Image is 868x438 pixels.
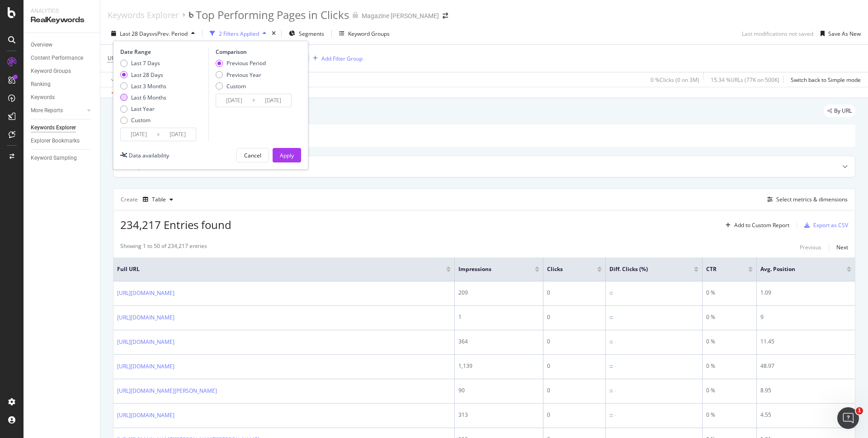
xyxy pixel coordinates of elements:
div: 0 [547,289,602,297]
div: 0 [547,411,602,419]
div: Apply [280,152,294,159]
div: Keywords [31,93,55,102]
a: Keyword Sampling [31,153,94,163]
div: Cancel [244,152,261,159]
a: Content Performance [31,53,94,63]
div: RealKeywords [31,15,93,25]
div: Analytics [31,7,93,15]
div: 0 [547,386,602,395]
a: Overview [31,40,94,50]
img: Equal [609,341,613,343]
button: Apply [108,72,134,87]
img: Equal [609,365,613,368]
div: Last Year [131,105,155,113]
div: legacy label [824,105,855,117]
div: - [615,338,617,346]
div: 364 [458,338,539,346]
a: Explorer Bookmarks [31,136,94,146]
div: 0 [547,338,602,346]
button: Segments [285,26,328,41]
div: Last 6 Months [120,94,166,101]
div: times [270,29,278,38]
div: Last 3 Months [120,82,166,90]
span: Avg. Position [760,265,833,273]
div: Last 28 Days [131,71,163,79]
div: 0 [547,313,602,321]
div: 0 % [706,362,753,370]
button: 2 Filters Applied [206,26,270,41]
button: Apply [273,148,301,162]
a: Keywords [31,93,94,102]
div: arrow-right-arrow-left [443,13,448,19]
div: Data availability [129,152,169,159]
div: 1 [458,313,539,321]
div: Magazine [PERSON_NAME] [362,11,439,20]
div: Create [121,192,177,207]
div: 0 % [706,338,753,346]
span: Segments [299,30,324,38]
div: 0 % Clicks ( 0 on 3M ) [651,76,699,84]
div: 0 % [706,289,753,297]
div: 0 % [706,411,753,419]
div: Date Range [120,48,206,56]
a: [URL][DOMAIN_NAME] [117,362,175,371]
div: Previous Year [226,71,261,79]
button: Last 28 DaysvsPrev. Period [108,26,198,41]
div: Keywords Explorer [31,123,76,133]
div: Next [836,243,848,251]
div: - [615,411,617,419]
div: 209 [458,289,539,297]
button: Add Filter Group [309,53,363,64]
div: 2 Filters Applied [219,30,259,38]
div: Add to Custom Report [734,223,789,228]
button: Previous [800,242,821,253]
img: Equal [609,390,613,392]
input: End Date [160,128,196,141]
div: - [615,289,617,297]
img: Equal [609,414,613,417]
button: Export as CSV [801,218,848,233]
div: 48.97 [760,362,851,370]
div: 4.55 [760,411,851,419]
input: End Date [255,94,291,107]
button: Cancel [236,148,269,162]
div: 0 % [706,386,753,395]
div: Switch back to Simple mode [791,76,861,84]
div: 1.09 [760,289,851,297]
div: Save As New [828,30,861,38]
button: Table [139,192,177,207]
div: Export as CSV [813,221,848,229]
span: Diff. Clicks (%) [609,265,680,273]
div: More Reports [31,106,63,115]
div: Comparison [216,48,294,56]
a: [URL][DOMAIN_NAME][PERSON_NAME] [117,386,217,395]
div: 15.34 % URLs ( 77K on 500K ) [711,76,779,84]
a: [URL][DOMAIN_NAME] [117,313,175,322]
a: Keywords Explorer [108,10,179,20]
div: 8.95 [760,386,851,395]
div: Custom [131,116,151,124]
iframe: Intercom live chat [837,407,859,429]
div: 11.45 [760,338,851,346]
span: 1 [856,407,863,414]
div: Last 7 Days [131,59,160,67]
div: - [615,362,617,371]
a: [URL][DOMAIN_NAME] [117,289,175,298]
div: Custom [226,82,246,90]
div: - [615,314,617,322]
span: Full URL [117,265,433,273]
div: Last modifications not saved [742,30,813,38]
button: Next [836,242,848,253]
div: 90 [458,386,539,395]
span: Last 28 Days [120,30,152,38]
button: Keyword Groups [335,26,393,41]
div: Table [152,197,166,202]
div: Previous [800,243,821,251]
div: Explorer Bookmarks [31,136,80,146]
button: Save As New [817,26,861,41]
div: Keyword Sampling [31,153,77,163]
button: Select metrics & dimensions [764,194,848,205]
span: URL Path [108,54,130,62]
div: Previous Year [216,71,266,79]
div: Keyword Groups [348,30,390,38]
